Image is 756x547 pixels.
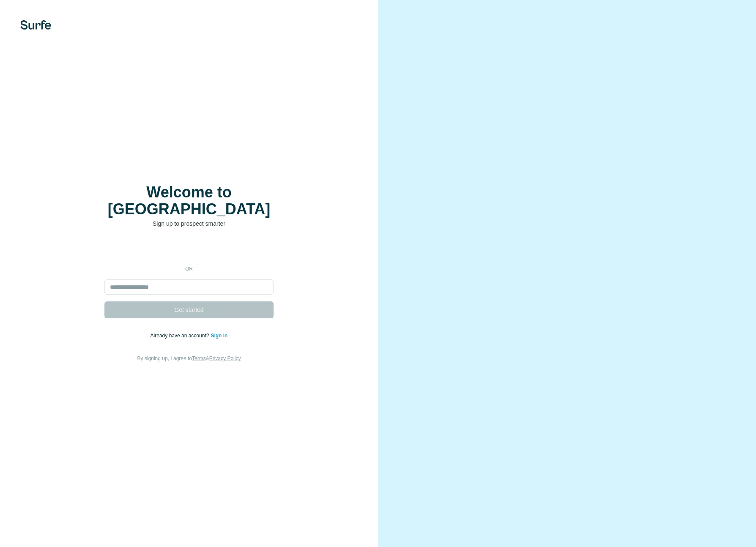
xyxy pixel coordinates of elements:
[137,356,241,361] span: By signing up, I agree to &
[20,20,51,30] img: Surfe's logo
[104,184,274,218] h1: Welcome to [GEOGRAPHIC_DATA]
[175,265,203,273] p: or
[104,219,274,228] p: Sign up to prospect smarter
[151,333,211,339] span: Already have an account?
[209,356,241,361] a: Privacy Policy
[211,333,227,339] a: Sign in
[192,356,206,361] a: Terms
[100,241,278,259] iframe: Sign in with Google Button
